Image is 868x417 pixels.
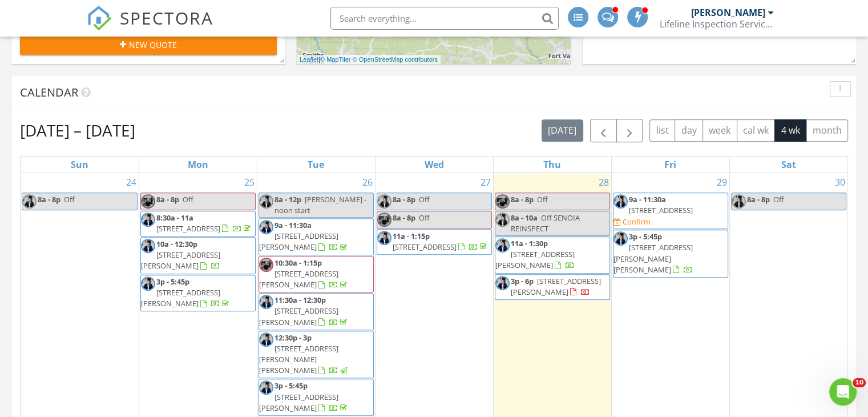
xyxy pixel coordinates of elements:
span: [STREET_ADDRESS] [156,223,220,234]
img: img_7523_websize.jpg [259,380,273,395]
img: img_7523_websize.jpg [377,231,391,245]
span: [STREET_ADDRESS][PERSON_NAME][PERSON_NAME] [259,343,338,375]
a: 11:30a - 12:30p [STREET_ADDRESS][PERSON_NAME] [259,295,349,327]
a: 11a - 1:30p [STREET_ADDRESS][PERSON_NAME] [495,238,575,270]
a: Saturday [779,157,798,173]
a: 3p - 5:45p [STREET_ADDRESS][PERSON_NAME][PERSON_NAME] [613,231,693,275]
span: [STREET_ADDRESS][PERSON_NAME] [259,231,338,252]
a: Tuesday [305,157,326,173]
span: 3p - 5:45p [156,276,189,287]
a: 8:30a - 11a [STREET_ADDRESS] [140,211,256,236]
a: 3p - 5:45p [STREET_ADDRESS][PERSON_NAME] [141,276,231,308]
button: cal wk [737,119,776,142]
span: [STREET_ADDRESS][PERSON_NAME] [259,392,338,413]
span: 11a - 1:30p [511,238,548,248]
a: 12:30p - 3p [STREET_ADDRESS][PERSON_NAME][PERSON_NAME] [259,331,374,379]
span: 8a - 8p [393,194,415,205]
span: 10 [853,378,866,387]
img: img_7523_websize.jpg [22,194,37,209]
a: 10a - 12:30p [STREET_ADDRESS][PERSON_NAME] [140,237,256,274]
span: 8a - 12p [274,194,301,205]
span: 3p - 5:45p [629,231,662,242]
a: Sunday [68,157,91,173]
a: SPECTORA [87,15,213,39]
span: Off [773,194,784,205]
a: 3p - 5:45p [STREET_ADDRESS][PERSON_NAME][PERSON_NAME] [613,230,728,278]
span: Off SENOIA REINSPECT [511,212,580,234]
a: 3p - 6p [STREET_ADDRESS][PERSON_NAME] [511,276,601,297]
span: 3p - 5:45p [274,380,308,391]
button: list [649,119,675,142]
a: © MapTiler [320,56,351,63]
a: 12:30p - 3p [STREET_ADDRESS][PERSON_NAME][PERSON_NAME] [259,332,349,376]
span: 8a - 8p [747,194,770,205]
button: 4 wk [774,119,806,142]
img: img_7529.jpg [141,194,155,209]
img: img_7523_websize.jpg [613,231,628,246]
button: week [703,119,737,142]
a: 10:30a - 1:15p [STREET_ADDRESS][PERSON_NAME] [259,258,349,290]
a: 3p - 5:45p [STREET_ADDRESS][PERSON_NAME] [140,275,256,312]
a: Go to August 27, 2025 [478,173,493,191]
a: Go to August 29, 2025 [714,173,729,191]
img: img_7529.jpg [377,212,391,227]
button: Previous [590,119,617,142]
a: 3p - 5:45p [STREET_ADDRESS][PERSON_NAME] [259,379,374,416]
img: img_7523_websize.jpg [141,212,155,227]
span: [STREET_ADDRESS][PERSON_NAME] [259,306,338,327]
a: 8:30a - 11a [STREET_ADDRESS] [156,212,253,234]
span: Off [419,212,430,223]
span: Calendar [20,85,78,100]
span: 11a - 1:15p [393,231,430,241]
span: SPECTORA [120,6,213,30]
span: 8a - 8p [511,194,534,205]
h2: [DATE] – [DATE] [20,119,135,142]
img: img_7523_websize.jpg [732,194,746,209]
a: 11a - 1:15p [STREET_ADDRESS] [377,229,492,255]
a: 3p - 5:45p [STREET_ADDRESS][PERSON_NAME] [259,380,349,412]
div: [PERSON_NAME] [691,7,765,18]
span: [STREET_ADDRESS][PERSON_NAME] [141,250,220,271]
img: img_7523_websize.jpg [495,238,510,252]
a: 9a - 11:30a [STREET_ADDRESS][PERSON_NAME] [259,220,349,252]
span: [STREET_ADDRESS][PERSON_NAME] [495,249,575,270]
button: [DATE] [542,119,583,142]
span: Off [64,194,75,205]
span: 8a - 8p [38,194,60,205]
span: [STREET_ADDRESS][PERSON_NAME] [141,287,220,308]
div: | [297,55,441,65]
span: [STREET_ADDRESS][PERSON_NAME][PERSON_NAME] [613,242,693,274]
a: 9a - 11:30a [STREET_ADDRESS][PERSON_NAME] [259,218,374,255]
a: Friday [662,157,679,173]
a: Go to August 28, 2025 [596,173,611,191]
a: © OpenStreetMap contributors [353,56,438,63]
span: 3p - 6p [511,276,534,286]
img: img_7529.jpg [259,258,273,272]
a: Go to August 25, 2025 [242,173,257,191]
button: day [675,119,703,142]
span: 9a - 11:30a [274,220,312,230]
a: Go to August 30, 2025 [833,173,847,191]
iframe: Intercom live chat [829,378,857,406]
a: Monday [185,157,211,173]
span: 8a - 10a [511,212,538,223]
img: img_7523_websize.jpg [377,194,391,209]
img: img_7523_websize.jpg [141,276,155,291]
a: 10a - 12:30p [STREET_ADDRESS][PERSON_NAME] [141,239,220,271]
img: img_7523_websize.jpg [141,239,155,253]
img: img_7523_websize.jpg [495,212,510,227]
span: 8a - 8p [393,212,415,223]
span: 12:30p - 3p [274,332,312,343]
img: img_7523_websize.jpg [495,276,510,290]
a: Confirm [613,216,651,227]
span: 10a - 12:30p [156,239,197,249]
a: Go to August 26, 2025 [360,173,375,191]
button: month [806,119,848,142]
a: Wednesday [422,157,446,173]
img: img_7523_websize.jpg [259,332,273,347]
img: img_7523_websize.jpg [259,194,273,209]
a: 9a - 11:30a [STREET_ADDRESS] Confirm [613,193,728,230]
span: Off [419,194,430,205]
span: 9a - 11:30a [629,194,666,205]
a: Go to August 24, 2025 [124,173,139,191]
